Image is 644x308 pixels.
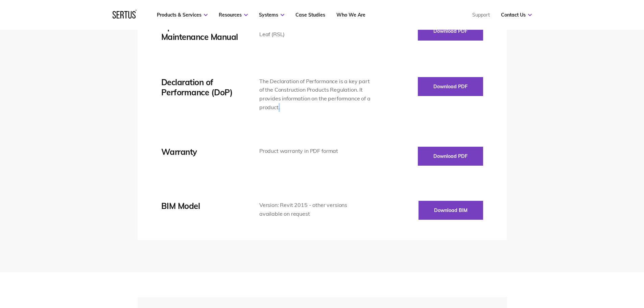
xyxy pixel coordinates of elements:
div: Declaration of Performance (DoP) [161,77,239,97]
div: Warranty [161,147,239,157]
div: How to use and care for your Roof Single Leaf (RSL) [259,22,371,39]
a: Who We Are [336,12,365,18]
a: Contact Us [501,12,532,18]
a: Resources [219,12,248,18]
button: Download PDF [418,147,483,166]
div: Operation & Maintenance Manual [161,22,239,42]
a: Systems [259,12,284,18]
div: Version: Revit 2015 - other versions available on request [259,201,371,218]
button: Download PDF [418,22,483,41]
button: Download BIM [419,201,483,220]
div: Product warranty in PDF format [259,147,371,156]
div: The Declaration of Performance is a key part of the Construction Products Regulation. It provides... [259,77,371,112]
button: Download PDF [418,77,483,96]
div: BIM Model [161,201,239,211]
iframe: Chat Widget [522,230,644,308]
a: Support [472,12,490,18]
a: Case Studies [295,12,325,18]
a: Products & Services [157,12,208,18]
